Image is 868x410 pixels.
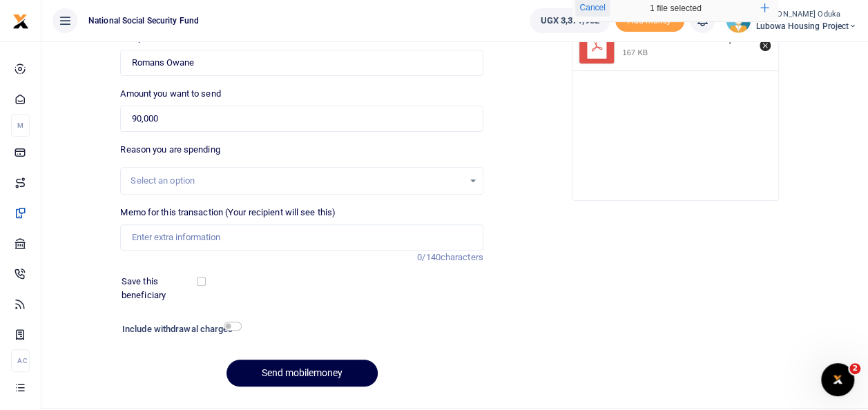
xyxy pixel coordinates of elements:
[120,106,483,132] input: UGX
[122,324,235,335] h6: Include withdrawal charges
[441,252,483,262] span: characters
[821,363,854,396] iframe: Intercom live chat
[540,14,599,28] span: UGX 3,371,932
[615,14,684,25] a: Add money
[226,360,378,387] button: Send mobilemoney
[12,15,29,26] a: logo-small logo-large logo-large
[122,275,199,302] label: Save this beneficiary
[11,349,30,372] li: Ac
[12,13,29,30] img: logo-small
[83,14,204,27] span: National Social Security Fund
[622,48,648,57] div: 167 KB
[756,9,857,21] small: [PERSON_NAME] Oduka
[120,206,336,219] label: Memo for this transaction (Your recipient will see this)
[530,8,609,33] a: UGX 3,371,932
[756,20,857,32] span: Lubowa Housing Project
[417,252,441,262] span: 0/140
[131,174,463,188] div: Select an option
[524,8,615,33] li: Wallet ballance
[120,87,220,101] label: Amount you want to send
[758,38,773,53] button: Remove file
[11,114,30,137] li: M
[120,50,483,76] input: Loading name...
[726,8,857,33] a: profile-user [PERSON_NAME] Oduka Lubowa Housing Project
[120,143,220,157] label: Reason you are spending
[120,224,483,251] input: Enter extra information
[849,363,860,374] span: 2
